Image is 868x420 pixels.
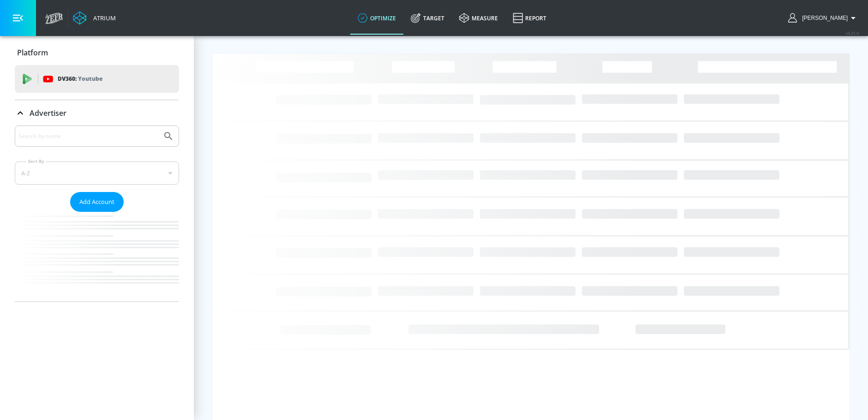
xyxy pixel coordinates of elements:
p: Advertiser [30,108,66,118]
div: Advertiser [15,126,179,301]
a: Atrium [73,11,116,25]
p: DV360: [58,74,102,84]
button: [PERSON_NAME] [788,12,859,24]
div: A-Z [15,162,179,185]
a: measure [452,1,505,35]
span: Add Account [79,197,114,207]
button: Add Account [70,192,124,212]
span: v 4.25.4 [846,30,859,36]
span: login as: nathan.mistretta@zefr.com [798,15,848,21]
div: Advertiser [15,100,179,126]
div: Platform [15,40,179,66]
p: Platform [17,48,48,58]
nav: list of Advertiser [15,212,179,301]
div: Atrium [90,14,116,22]
input: Search by name [18,130,158,142]
p: Youtube [78,74,102,84]
a: Report [505,1,554,35]
label: Sort By [26,158,46,164]
a: Target [403,1,452,35]
div: DV360: Youtube [15,65,179,93]
a: optimize [350,1,403,35]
